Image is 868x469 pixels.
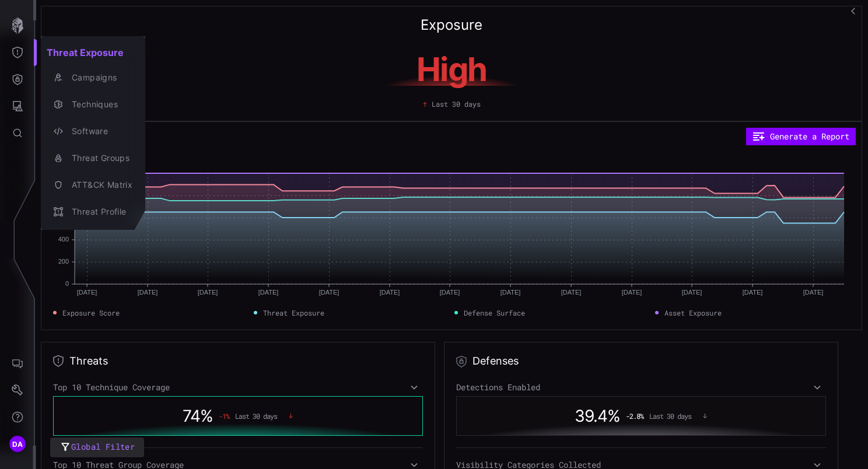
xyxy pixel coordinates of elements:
button: Techniques [41,91,145,118]
button: Threat Groups [41,145,145,171]
button: Campaigns [41,64,145,91]
button: Threat Profile [41,198,145,225]
button: Software [41,118,145,145]
div: Threat Profile [66,205,132,219]
div: Software [66,124,132,139]
div: ATT&CK Matrix [66,178,132,192]
button: ATT&CK Matrix [41,171,145,198]
div: Techniques [66,97,132,112]
h2: Threat Exposure [41,41,145,64]
div: Campaigns [66,71,132,85]
div: Threat Groups [66,151,132,166]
